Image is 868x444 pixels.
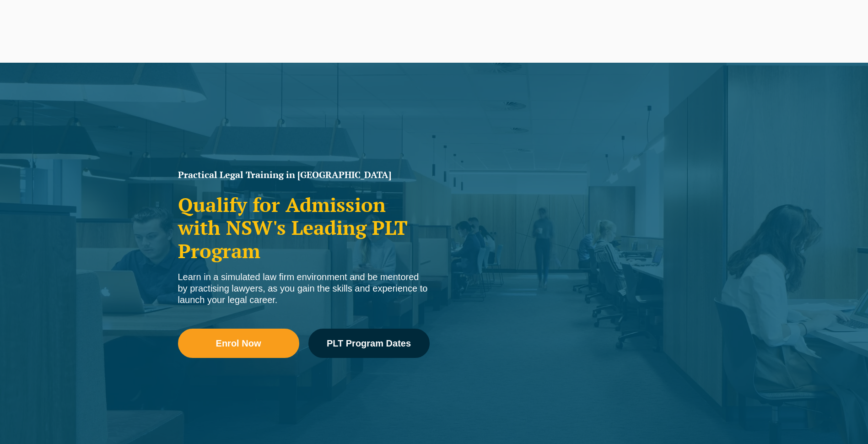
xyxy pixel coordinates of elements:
[327,339,411,348] span: PLT Program Dates
[178,193,430,262] h2: Qualify for Admission with NSW's Leading PLT Program
[178,170,430,179] h1: Practical Legal Training in [GEOGRAPHIC_DATA]
[178,329,299,358] a: Enrol Now
[216,339,261,348] span: Enrol Now
[308,329,430,358] a: PLT Program Dates
[178,271,430,306] div: Learn in a simulated law firm environment and be mentored by practising lawyers, as you gain the ...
